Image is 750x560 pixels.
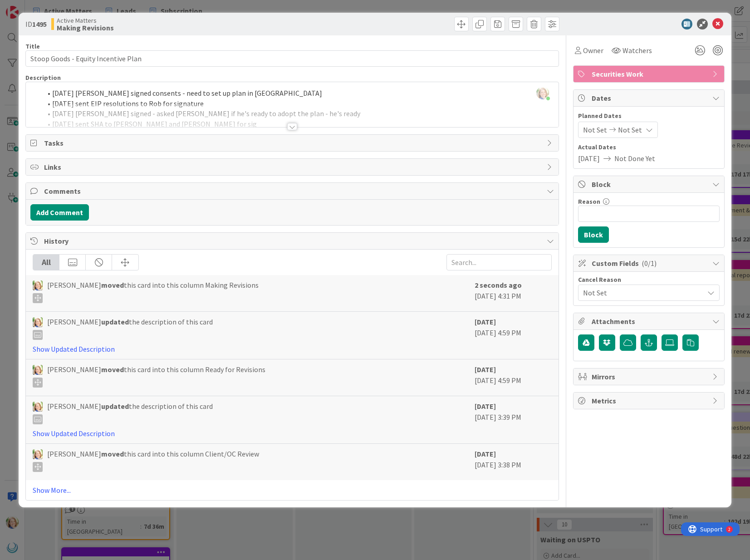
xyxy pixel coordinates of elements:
span: Not Set [618,124,642,135]
li: [DATE] [PERSON_NAME] signed consents - need to set up plan in [GEOGRAPHIC_DATA] [41,88,554,98]
input: type card name here... [25,50,559,67]
div: [DATE] 3:38 PM [475,448,552,476]
a: Show Updated Description [33,429,115,438]
span: Description [25,74,61,82]
a: Show Updated Description [33,344,115,354]
span: [PERSON_NAME] this card into this column Making Revisions [47,280,259,303]
span: [PERSON_NAME] the description of this card [47,316,213,340]
button: Add Comment [30,204,89,221]
img: AD [33,280,43,290]
img: AD [33,449,43,459]
b: updated [101,402,129,411]
b: moved [101,365,124,374]
b: [DATE] [475,402,496,411]
span: [DATE] [578,153,600,164]
span: ID [25,19,47,29]
span: Watchers [623,45,652,56]
b: Making Revisions [57,24,114,31]
img: AD [33,402,43,412]
div: [DATE] 3:39 PM [475,401,552,439]
span: Dates [592,93,708,103]
img: AD [33,365,43,375]
span: Mirrors [592,371,708,382]
label: Reason [578,197,600,206]
span: [PERSON_NAME] this card into this column Ready for Revisions [47,364,265,388]
span: Not Set [583,287,704,298]
span: ( 0/1 ) [642,259,657,268]
li: [DATE] sent EIP resolutions to Rob for signature [41,98,554,109]
div: Cancel Reason [578,276,720,283]
span: Comments [44,186,542,196]
a: Show More... [33,485,551,496]
b: updated [101,317,129,326]
input: Search... [446,254,552,270]
div: [DATE] 4:31 PM [475,280,552,307]
span: Active Matters [57,17,114,24]
span: Block [592,179,708,190]
b: moved [101,280,124,290]
b: [DATE] [475,449,496,458]
span: Links [44,162,542,172]
span: Owner [583,45,603,56]
div: [DATE] 4:59 PM [475,316,552,354]
span: Actual Dates [578,142,720,152]
button: Block [578,226,609,243]
img: AD [33,317,43,327]
span: Support [19,1,41,12]
span: Custom Fields [592,258,708,269]
span: Planned Dates [578,111,720,121]
label: Title [25,42,40,50]
div: All [33,255,59,270]
span: Not Done Yet [614,153,655,164]
span: Tasks [44,138,542,148]
span: Metrics [592,395,708,406]
span: Securities Work [592,69,708,79]
b: 1495 [32,20,47,29]
span: Attachments [592,316,708,327]
b: [DATE] [475,317,496,326]
div: 2 [47,4,49,11]
span: [PERSON_NAME] the description of this card [47,401,213,424]
span: [PERSON_NAME] this card into this column Client/OC Review [47,448,259,472]
div: [DATE] 4:59 PM [475,364,552,391]
span: Not Set [583,124,607,135]
img: Sl300r1zNejTcUF0uYcJund7nRpyjiOK.jpg [536,87,549,99]
b: [DATE] [475,365,496,374]
span: History [44,236,542,246]
b: 2 seconds ago [475,280,522,290]
b: moved [101,449,124,458]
